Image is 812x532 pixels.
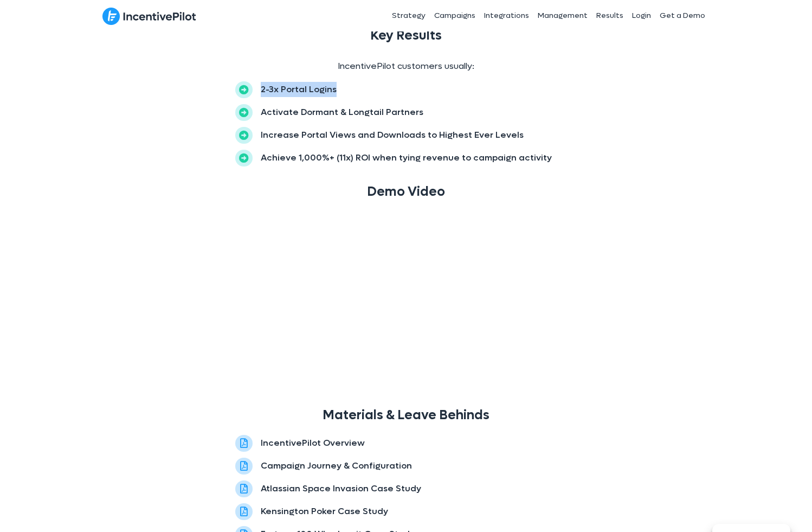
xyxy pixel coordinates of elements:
[261,127,524,143] p: Increase Portal Views and Downloads to Highest Ever Levels
[235,60,577,72] p: IncentivePilot customers usually:
[261,105,423,120] p: Activate Dormant & Longtail Partners
[388,2,430,29] a: Strategy
[261,481,421,496] a: Atlassian Space Invasion Case Study
[261,150,552,165] p: Achieve 1,000%+ (11x) ROI when tying revenue to campaign activity
[655,2,710,29] a: Get a Demo
[261,82,337,97] p: 2-3x Portal Logins
[261,458,412,473] a: Campaign Journey & Configuration
[254,211,558,382] iframe: YouTube video player
[430,2,480,29] a: Campaigns
[370,27,442,44] span: Key Results
[480,2,533,29] a: Integrations
[628,2,655,29] a: Login
[261,504,388,519] a: Kensington Poker Case Study
[323,407,489,424] span: Materials & Leave Behinds
[592,2,628,29] a: Results
[261,435,365,451] a: IncentivePilot Overview
[313,2,710,29] nav: Header Menu
[533,2,592,29] a: Management
[102,7,196,25] img: IncentivePilot
[367,183,445,200] span: Demo Video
